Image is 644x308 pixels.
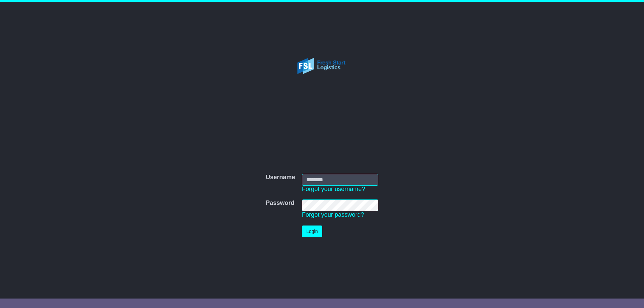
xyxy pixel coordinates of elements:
[266,199,294,207] label: Password
[302,211,364,218] a: Forgot your password?
[302,226,322,237] button: Login
[302,186,365,192] a: Forgot your username?
[266,174,295,181] label: Username
[286,37,358,95] img: Fresh Start Logistics Pty Ltd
